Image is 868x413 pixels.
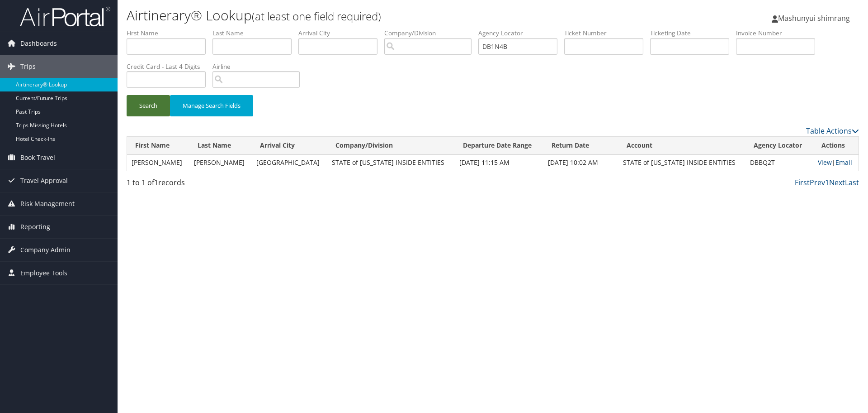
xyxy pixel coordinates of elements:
[778,13,850,23] span: Mashunyui shimrang
[189,154,252,171] td: [PERSON_NAME]
[327,137,454,154] th: Company/Division
[810,178,825,187] a: Prev
[543,137,618,154] th: Return Date: activate to sort column ascending
[212,29,298,38] label: Last Name
[20,262,67,284] span: Employee Tools
[745,137,813,154] th: Agency Locator: activate to sort column ascending
[650,29,736,38] label: Ticketing Date
[127,95,170,116] button: Search
[20,192,75,215] span: Risk Management
[252,9,381,24] small: (at least one field required)
[252,154,327,171] td: [GEOGRAPHIC_DATA]
[20,216,50,238] span: Reporting
[189,137,252,154] th: Last Name: activate to sort column ascending
[455,154,544,171] td: [DATE] 11:15 AM
[806,126,859,136] a: Table Actions
[829,178,845,187] a: Next
[745,154,813,171] td: DBBQ2T
[127,6,615,25] h1: Airtinerary® Lookup
[736,29,822,38] label: Invoice Number
[795,178,810,187] a: First
[845,178,859,187] a: Last
[772,5,859,32] a: Mashunyui shimrang
[818,158,832,167] a: View
[252,137,327,154] th: Arrival City: activate to sort column ascending
[20,32,57,55] span: Dashboards
[327,154,454,171] td: STATE of [US_STATE] INSIDE ENTITIES
[212,62,307,71] label: Airline
[170,95,253,116] button: Manage Search Fields
[835,158,852,167] a: Email
[384,29,478,38] label: Company/Division
[543,154,618,171] td: [DATE] 10:02 AM
[813,154,859,171] td: |
[455,137,544,154] th: Departure Date Range: activate to sort column ascending
[127,154,189,171] td: [PERSON_NAME]
[127,29,212,38] label: First Name
[127,62,212,71] label: Credit Card - Last 4 Digits
[618,137,745,154] th: Account: activate to sort column ascending
[813,137,859,154] th: Actions
[825,178,829,187] a: 1
[618,154,745,171] td: STATE of [US_STATE] INSIDE ENTITIES
[20,169,68,192] span: Travel Approval
[20,146,55,169] span: Book Travel
[20,55,36,78] span: Trips
[564,29,650,38] label: Ticket Number
[478,29,564,38] label: Agency Locator
[20,6,110,27] img: airportal-logo.png
[20,239,71,261] span: Company Admin
[154,178,158,187] span: 1
[127,137,189,154] th: First Name: activate to sort column ascending
[298,29,384,38] label: Arrival City
[127,177,300,192] div: 1 to 1 of records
